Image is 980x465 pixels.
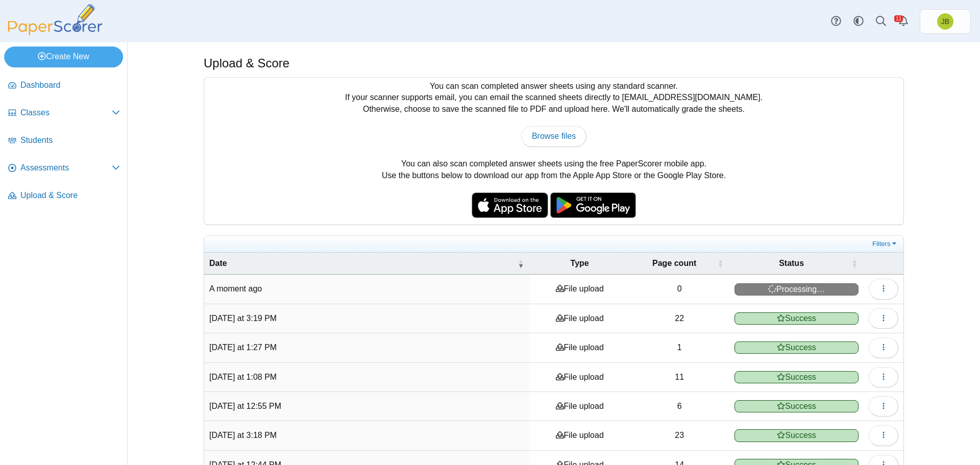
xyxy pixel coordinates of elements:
[209,343,277,352] time: Aug 18, 2025 at 1:27 PM
[209,259,227,267] span: Date
[4,4,106,35] img: PaperScorer
[717,253,723,274] span: Page count : Activate to sort
[629,392,729,421] td: 6
[20,162,112,174] span: Assessments
[4,184,124,208] a: Upload & Score
[734,312,859,325] span: Success
[4,74,124,98] a: Dashboard
[209,402,281,410] time: Aug 18, 2025 at 12:55 PM
[920,9,971,34] a: Joel Boyd
[4,156,124,181] a: Assessments
[937,13,953,30] span: Joel Boyd
[532,132,576,140] span: Browse files
[204,78,903,225] div: You can scan completed answer sheets using any standard scanner. If your scanner supports email, ...
[629,304,729,333] td: 22
[530,392,629,421] td: File upload
[530,304,629,333] td: File upload
[571,259,589,267] span: Type
[4,129,124,153] a: Students
[518,253,524,274] span: Date : Activate to remove sorting
[652,259,696,267] span: Page count
[530,275,629,304] td: File upload
[4,46,123,67] a: Create New
[734,429,859,442] span: Success
[629,275,729,304] td: 0
[4,101,124,126] a: Classes
[209,373,277,381] time: Aug 18, 2025 at 1:08 PM
[734,283,859,296] span: Processing…
[550,192,636,218] img: google-play-badge.png
[20,190,120,201] span: Upload & Score
[629,333,729,362] td: 1
[472,192,548,218] img: apple-store-badge.svg
[851,253,857,274] span: Status : Activate to sort
[530,421,629,450] td: File upload
[20,135,120,146] span: Students
[530,363,629,392] td: File upload
[734,341,859,354] span: Success
[779,259,804,267] span: Status
[20,80,120,91] span: Dashboard
[629,421,729,450] td: 23
[941,18,949,25] span: Joel Boyd
[209,431,277,439] time: Aug 14, 2025 at 3:18 PM
[204,55,289,72] h1: Upload & Score
[521,126,586,146] a: Browse files
[629,363,729,392] td: 11
[20,107,112,118] span: Classes
[530,333,629,362] td: File upload
[734,400,859,412] span: Success
[870,239,901,249] a: Filters
[209,314,277,323] time: Aug 18, 2025 at 3:19 PM
[4,28,106,37] a: PaperScorer
[892,10,915,33] a: Alerts
[734,371,859,383] span: Success
[209,284,262,293] time: Aug 20, 2025 at 9:23 AM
